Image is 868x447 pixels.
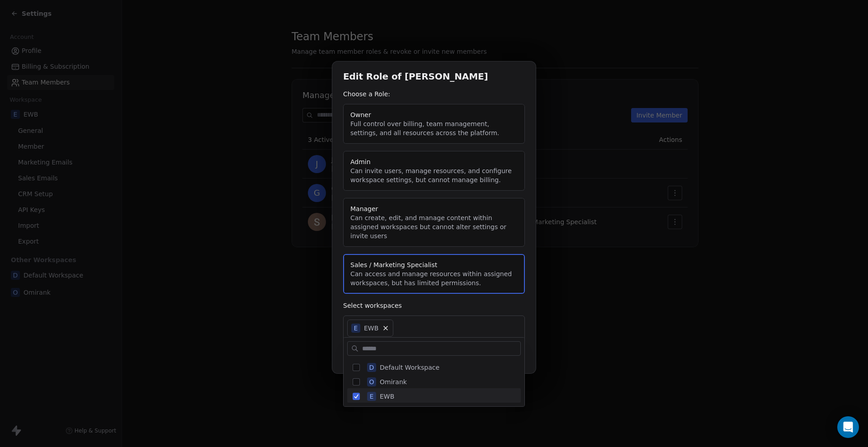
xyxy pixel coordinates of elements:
span: Omirank [380,377,407,386]
span: Default Workspace [380,363,439,372]
span: EWB [380,392,394,401]
span: E [367,392,376,401]
div: Suggestions [347,359,521,403]
span: O [367,377,376,386]
span: D [367,363,376,372]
